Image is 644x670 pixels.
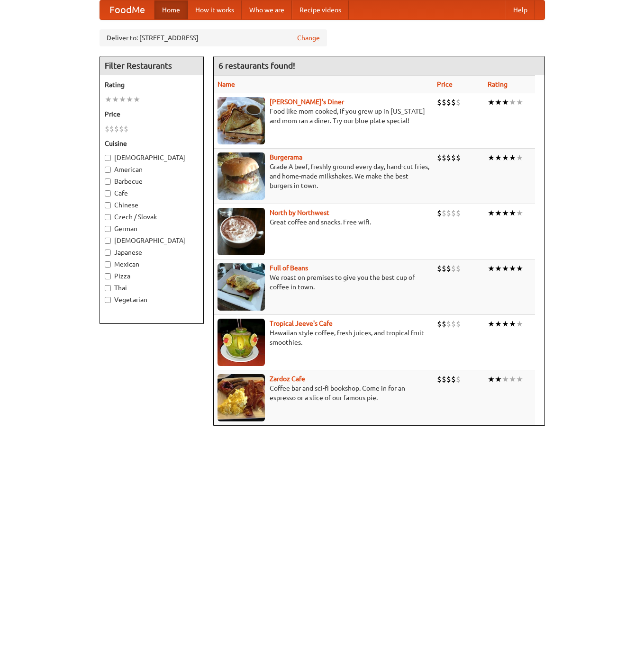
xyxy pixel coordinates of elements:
[218,80,235,88] a: Name
[109,124,114,134] li: $
[270,264,308,272] a: Full of Beans
[446,319,451,329] li: $
[506,0,535,19] a: Help
[105,155,111,161] input: [DEMOGRAPHIC_DATA]
[451,97,456,107] li: $
[451,152,456,163] li: $
[495,374,502,384] li: ★
[270,209,329,216] b: North by Northwest
[112,94,119,105] li: ★
[442,152,446,163] li: $
[218,107,429,125] p: Food like mom cooked, if you grew up in [US_STATE] and mom ran a diner. Try our blue plate special!
[446,208,451,218] li: $
[105,124,109,134] li: $
[105,200,199,210] label: Chinese
[218,384,429,402] p: Coffee bar and sci-fi bookshop. Come in for an espresso or a slice of our famous pie.
[292,0,349,19] a: Recipe videos
[502,152,509,163] li: ★
[451,263,456,274] li: $
[100,0,154,19] a: FoodMe
[437,374,442,384] li: $
[105,202,111,208] input: Chinese
[100,29,327,46] div: Deliver to: [STREET_ADDRESS]
[218,217,429,227] p: Great coffee and snacks. Free wifi.
[502,374,509,384] li: ★
[456,319,461,329] li: $
[105,271,199,281] label: Pizza
[488,152,495,163] li: ★
[270,320,333,327] a: Tropical Jeeve's Cafe
[105,179,111,185] input: Barbecue
[442,208,446,218] li: $
[437,263,442,274] li: $
[442,319,446,329] li: $
[437,97,442,107] li: $
[105,226,111,232] input: German
[105,283,199,293] label: Thai
[488,208,495,218] li: ★
[502,319,509,329] li: ★
[442,263,446,274] li: $
[442,97,446,107] li: $
[509,374,516,384] li: ★
[105,297,111,303] input: Vegetarian
[218,319,265,366] img: jeeves.jpg
[488,80,508,88] a: Rating
[270,153,302,161] a: Burgerama
[218,61,295,70] ng-pluralize: 6 restaurants found!
[105,212,199,222] label: Czech / Slovak
[509,263,516,274] li: ★
[124,124,128,134] li: $
[270,375,305,383] a: Zardoz Cafe
[488,97,495,107] li: ★
[119,94,126,105] li: ★
[502,97,509,107] li: ★
[495,319,502,329] li: ★
[509,319,516,329] li: ★
[502,263,509,274] li: ★
[105,248,199,257] label: Japanese
[105,94,112,105] li: ★
[218,162,429,190] p: Grade A beef, freshly ground every day, hand-cut fries, and home-made milkshakes. We make the bes...
[105,177,199,186] label: Barbecue
[437,208,442,218] li: $
[451,319,456,329] li: $
[218,263,265,311] img: beans.jpg
[105,273,111,279] input: Pizza
[509,152,516,163] li: ★
[442,374,446,384] li: $
[218,97,265,144] img: sallys.jpg
[105,167,111,173] input: American
[456,263,461,274] li: $
[446,263,451,274] li: $
[114,124,119,134] li: $
[488,319,495,329] li: ★
[133,94,140,105] li: ★
[451,208,456,218] li: $
[451,374,456,384] li: $
[516,208,523,218] li: ★
[105,259,199,269] label: Mexican
[218,208,265,255] img: north.jpg
[502,208,509,218] li: ★
[105,224,199,233] label: German
[100,56,203,75] h4: Filter Restaurants
[218,374,265,421] img: zardoz.jpg
[509,97,516,107] li: ★
[218,152,265,200] img: burgerama.jpg
[456,97,461,107] li: $
[270,98,344,106] a: [PERSON_NAME]'s Diner
[105,188,199,198] label: Cafe
[105,139,199,148] h5: Cuisine
[516,319,523,329] li: ★
[105,261,111,268] input: Mexican
[105,250,111,256] input: Japanese
[495,208,502,218] li: ★
[456,152,461,163] li: $
[437,319,442,329] li: $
